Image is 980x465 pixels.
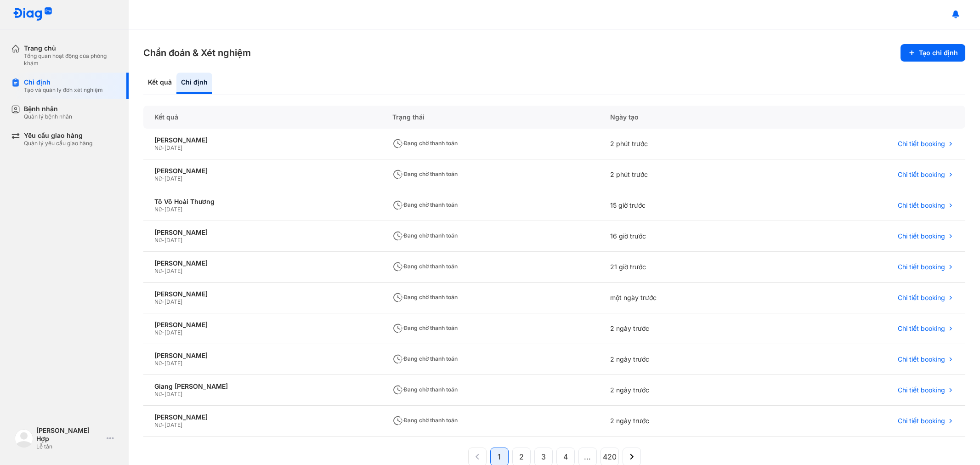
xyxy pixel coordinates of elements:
[498,451,501,462] span: 1
[392,294,458,301] span: Đang chờ thanh toán
[36,443,103,450] div: Lễ tân
[164,360,182,367] span: [DATE]
[164,391,182,397] span: [DATE]
[164,144,182,151] span: [DATE]
[154,267,162,274] span: Nữ
[154,206,162,213] span: Nữ
[162,267,164,274] span: -
[392,140,458,147] span: Đang chờ thanh toán
[898,170,945,179] span: Chi tiết booking
[24,78,103,86] div: Chỉ định
[541,451,546,462] span: 3
[898,417,945,425] span: Chi tiết booking
[24,52,118,67] div: Tổng quan hoạt động của phòng khám
[901,44,965,62] button: Tạo chỉ định
[154,360,162,367] span: Nữ
[24,131,92,140] div: Yêu cầu giao hàng
[143,46,251,59] h3: Chẩn đoán & Xét nghiệm
[154,198,370,206] div: Tô Võ Hoài Thương
[15,429,33,448] img: logo
[381,106,599,129] div: Trạng thái
[154,298,162,305] span: Nữ
[154,228,370,237] div: [PERSON_NAME]
[898,201,945,210] span: Chi tiết booking
[162,391,164,397] span: -
[162,237,164,244] span: -
[154,175,162,182] span: Nữ
[599,129,770,159] div: 2 phút trước
[599,221,770,252] div: 16 giờ trước
[154,167,370,175] div: [PERSON_NAME]
[392,201,458,208] span: Đang chờ thanh toán
[563,451,568,462] span: 4
[584,451,591,462] span: ...
[154,382,370,391] div: Giang [PERSON_NAME]
[164,298,182,305] span: [DATE]
[898,294,945,302] span: Chi tiết booking
[162,175,164,182] span: -
[162,144,164,151] span: -
[392,232,458,239] span: Đang chờ thanh toán
[154,329,162,336] span: Nữ
[392,170,458,177] span: Đang chờ thanh toán
[154,136,370,144] div: [PERSON_NAME]
[599,283,770,313] div: một ngày trước
[24,44,118,52] div: Trang chủ
[154,352,370,360] div: [PERSON_NAME]
[162,360,164,367] span: -
[898,140,945,148] span: Chi tiết booking
[164,237,182,244] span: [DATE]
[392,417,458,424] span: Đang chờ thanh toán
[154,144,162,151] span: Nữ
[154,321,370,329] div: [PERSON_NAME]
[154,413,370,421] div: [PERSON_NAME]
[599,190,770,221] div: 15 giờ trước
[36,426,103,443] div: [PERSON_NAME] Hợp
[176,73,212,94] div: Chỉ định
[599,106,770,129] div: Ngày tạo
[898,263,945,271] span: Chi tiết booking
[898,386,945,394] span: Chi tiết booking
[24,140,92,147] div: Quản lý yêu cầu giao hàng
[162,421,164,428] span: -
[392,386,458,393] span: Đang chờ thanh toán
[154,391,162,397] span: Nữ
[599,313,770,344] div: 2 ngày trước
[392,324,458,331] span: Đang chờ thanh toán
[599,406,770,437] div: 2 ngày trước
[599,375,770,406] div: 2 ngày trước
[898,324,945,333] span: Chi tiết booking
[162,329,164,336] span: -
[392,355,458,362] span: Đang chờ thanh toán
[164,206,182,213] span: [DATE]
[154,421,162,428] span: Nữ
[519,451,524,462] span: 2
[143,73,176,94] div: Kết quả
[164,267,182,274] span: [DATE]
[164,175,182,182] span: [DATE]
[599,252,770,283] div: 21 giờ trước
[154,290,370,298] div: [PERSON_NAME]
[24,105,72,113] div: Bệnh nhân
[24,113,72,120] div: Quản lý bệnh nhân
[603,451,617,462] span: 420
[599,344,770,375] div: 2 ngày trước
[599,159,770,190] div: 2 phút trước
[162,298,164,305] span: -
[143,106,381,129] div: Kết quả
[164,421,182,428] span: [DATE]
[898,232,945,240] span: Chi tiết booking
[392,263,458,270] span: Đang chờ thanh toán
[24,86,103,94] div: Tạo và quản lý đơn xét nghiệm
[162,206,164,213] span: -
[13,7,52,22] img: logo
[164,329,182,336] span: [DATE]
[154,237,162,244] span: Nữ
[154,259,370,267] div: [PERSON_NAME]
[898,355,945,363] span: Chi tiết booking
